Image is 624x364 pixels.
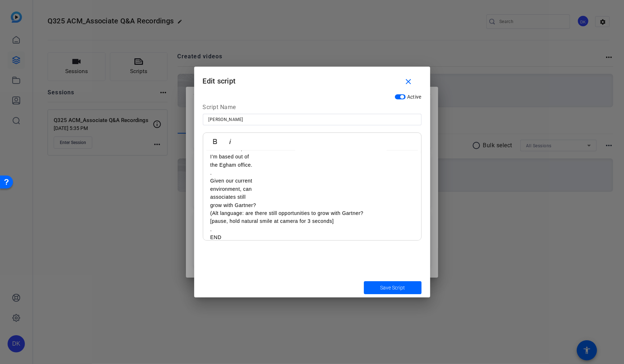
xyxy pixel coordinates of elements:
span: Save Script [380,284,405,292]
p: . [210,225,414,233]
p: environment, can [210,185,414,193]
p: END [210,233,414,241]
h1: Edit script [194,67,430,90]
button: Italic (⌘I) [223,134,237,149]
span: Active [407,94,422,100]
p: associates still [210,193,414,201]
p: the Egham office. [210,161,414,169]
p: grow with Gartner? [210,201,414,209]
p: (Alt language: are there still opportunities to grow with Gartner? [210,209,414,217]
p: Given our current [210,177,414,185]
mat-icon: close [404,77,413,86]
button: Save Script [364,281,422,294]
button: Bold (⌘B) [208,134,222,149]
p: . [210,169,414,177]
p: [pause, hold natural smile at camera for 3 seconds] [210,217,414,225]
input: Enter Script Name [209,115,416,124]
p: I’m based out of [210,153,414,161]
div: Script Name [203,103,422,114]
